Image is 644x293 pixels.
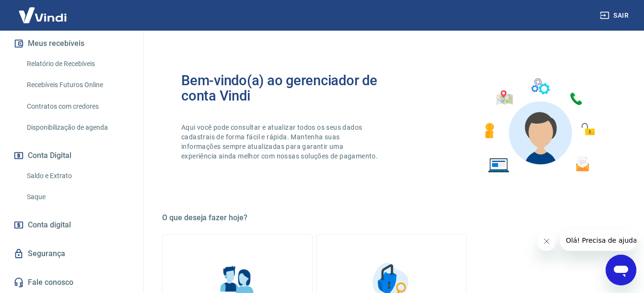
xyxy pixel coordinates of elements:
[181,123,380,161] p: Aqui você pode consultar e atualizar todos os seus dados cadastrais de forma fácil e rápida. Mant...
[181,73,392,103] h2: Bem-vindo(a) ao gerenciador de conta Vindi
[23,166,132,186] a: Saldo e Extrato
[12,0,74,30] img: Vindi
[12,145,132,166] button: Conta Digital
[560,230,636,251] iframe: Mensagem da empresa
[23,118,132,137] a: Disponibilização de agenda
[23,97,132,116] a: Contratos com credores
[28,218,71,232] span: Conta digital
[12,272,132,293] a: Fale conosco
[606,255,636,285] iframe: Botão para abrir a janela de mensagens
[12,243,132,264] a: Segurança
[12,214,132,236] a: Conta digital
[6,7,81,14] span: Olá! Precisa de ajuda?
[23,54,132,74] a: Relatório de Recebíveis
[12,33,132,54] button: Meus recebíveis
[598,7,632,24] button: Sair
[162,213,621,223] h5: O que deseja fazer hoje?
[23,187,132,207] a: Saque
[537,232,556,251] iframe: Fechar mensagem
[476,73,602,179] img: Imagem de um avatar masculino com diversos icones exemplificando as funcionalidades do gerenciado...
[23,75,132,95] a: Recebíveis Futuros Online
